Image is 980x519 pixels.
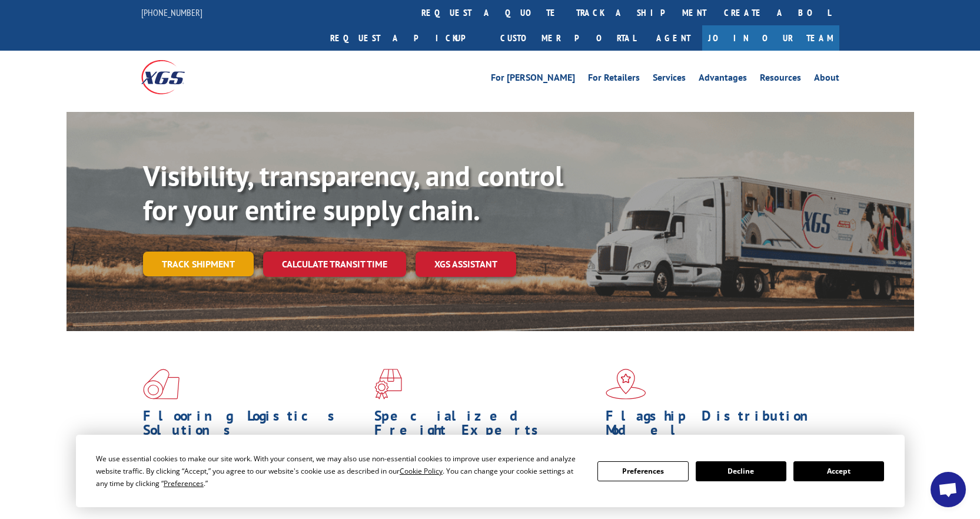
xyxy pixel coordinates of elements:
a: Calculate transit time [263,252,406,277]
div: We use essential cookies to make our site work. With your consent, we may also use non-essential ... [96,452,583,490]
h1: Flagship Distribution Model [606,409,828,443]
h1: Specialized Freight Experts [374,409,597,443]
a: For [PERSON_NAME] [491,73,575,86]
a: Advantages [699,73,747,86]
a: Track shipment [143,252,254,276]
button: Accept [793,461,884,481]
a: XGS ASSISTANT [416,252,516,277]
span: Preferences [164,478,204,488]
img: xgs-icon-flagship-distribution-model-red [606,369,646,399]
a: For Retailers [588,73,640,86]
a: Customer Portal [491,25,645,51]
a: Services [653,73,686,86]
a: About [814,73,839,86]
div: Cookie Consent Prompt [76,435,905,507]
button: Preferences [597,461,688,481]
a: Learn More > [374,496,521,510]
a: Join Our Team [702,25,839,51]
img: xgs-icon-total-supply-chain-intelligence-red [143,369,180,399]
a: Learn More > [143,496,290,510]
button: Decline [696,461,786,481]
a: Resources [760,73,801,86]
a: [PHONE_NUMBER] [141,6,202,18]
span: Cookie Policy [400,466,443,476]
a: Agent [645,25,702,51]
img: xgs-icon-focused-on-flooring-red [374,369,402,399]
a: Request a pickup [321,25,491,51]
b: Visibility, transparency, and control for your entire supply chain. [143,157,563,228]
h1: Flooring Logistics Solutions [143,409,366,443]
div: Open chat [931,472,966,507]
